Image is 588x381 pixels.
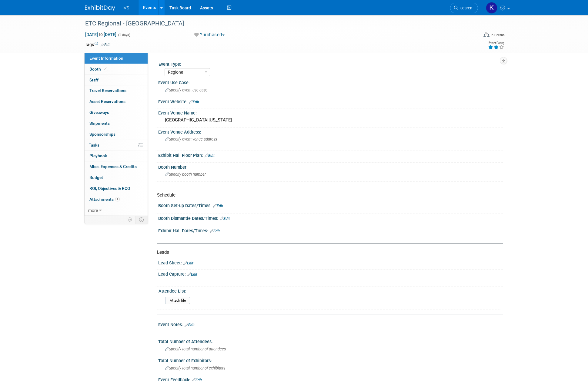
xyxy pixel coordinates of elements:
[158,108,503,116] div: Event Venue Name:
[483,32,489,37] img: Format-Inperson.png
[125,216,135,224] td: Personalize Event Tab Strip
[89,110,109,115] span: Giveaways
[205,154,215,158] a: Edit
[89,143,99,147] span: Tasks
[85,64,148,75] a: Booth
[158,78,503,86] div: Event Use Case:
[158,258,503,266] div: Lead Sheet:
[165,137,217,141] span: Specify event venue address
[89,99,125,104] span: Asset Reservations
[488,41,504,45] div: Event Rating
[158,163,503,170] div: Booth Number:
[104,67,107,71] i: Booth reservation complete
[159,287,500,294] div: Attendee List:
[210,229,220,233] a: Edit
[85,32,117,37] span: [DATE] [DATE]
[89,132,115,137] span: Sponsorships
[158,320,503,328] div: Event Notes:
[450,3,478,13] a: Search
[89,78,99,82] span: Staff
[85,140,148,151] a: Tasks
[189,100,199,104] a: Edit
[98,32,104,37] span: to
[89,153,107,158] span: Playbook
[115,197,120,201] span: 1
[89,197,120,202] span: Attachments
[85,205,148,216] a: more
[122,5,129,10] span: IVS
[89,175,103,180] span: Budget
[490,33,505,37] div: In-Person
[158,270,503,277] div: Lead Capture:
[165,88,208,92] span: Specify event use case
[89,164,137,169] span: Misc. Expenses & Credits
[85,96,148,107] a: Asset Reservations
[157,192,499,198] div: Schedule
[158,356,503,364] div: Total Number of Exhibitors:
[158,337,503,345] div: Total Number of Attendees:
[89,88,126,93] span: Travel Reservations
[158,151,503,159] div: Exhibit Hall Floor Plan:
[85,172,148,183] a: Budget
[135,216,148,224] td: Toggle Event Tabs
[85,75,148,85] a: Staff
[158,201,503,209] div: Booth Set-up Dates/Times:
[158,226,503,234] div: Exhibit Hall Dates/Times:
[157,249,499,256] div: Leads
[185,323,195,327] a: Edit
[159,60,500,67] div: Event Type:
[192,32,227,38] button: Purchased
[163,115,499,125] div: [GEOGRAPHIC_DATA][US_STATE]
[220,217,230,221] a: Edit
[85,129,148,140] a: Sponsorships
[213,204,223,208] a: Edit
[89,67,108,71] span: Booth
[85,5,115,11] img: ExhibitDay
[85,183,148,194] a: ROI, Objectives & ROO
[165,172,206,177] span: Specify booth number
[458,6,472,10] span: Search
[85,161,148,172] a: Misc. Expenses & Credits
[85,53,148,64] a: Event Information
[85,107,148,118] a: Giveaways
[85,151,148,161] a: Playbook
[89,56,123,61] span: Event Information
[165,347,226,351] span: Specify total number of attendees
[118,33,130,37] span: (2 days)
[85,118,148,129] a: Shipments
[442,31,505,41] div: Event Format
[89,121,110,126] span: Shipments
[165,366,225,370] span: Specify total number of exhibitors
[85,194,148,205] a: Attachments1
[158,97,503,105] div: Event Website:
[486,2,497,14] img: Karl Fauerbach
[85,85,148,96] a: Travel Reservations
[85,41,111,48] td: Tags
[187,272,197,277] a: Edit
[83,18,469,29] div: ETC Regional - [GEOGRAPHIC_DATA]
[158,128,503,135] div: Event Venue Address:
[89,186,130,191] span: ROI, Objectives & ROO
[88,208,98,213] span: more
[158,214,503,222] div: Booth Dismantle Dates/Times:
[101,43,111,47] a: Edit
[183,261,193,265] a: Edit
